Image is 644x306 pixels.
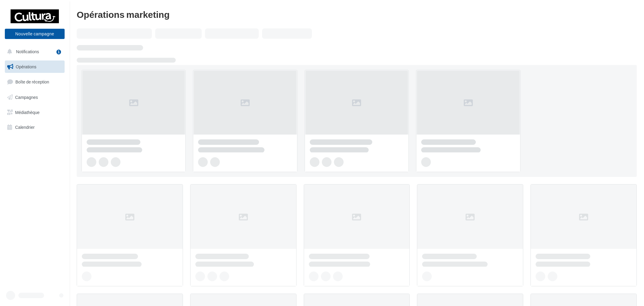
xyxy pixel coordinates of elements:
[77,10,637,19] div: Opérations marketing
[4,121,66,134] a: Calendrier
[5,29,65,39] button: Nouvelle campagne
[16,64,36,69] span: Opérations
[4,75,66,88] a: Boîte de réception
[4,106,66,119] a: Médiathèque
[4,91,66,104] a: Campagnes
[56,50,61,54] div: 1
[16,49,39,54] span: Notifications
[15,79,49,84] span: Boîte de réception
[15,95,38,100] span: Campagnes
[4,45,63,58] button: Notifications 1
[15,109,40,115] span: Médiathèque
[4,60,66,73] a: Opérations
[15,125,35,130] span: Calendrier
